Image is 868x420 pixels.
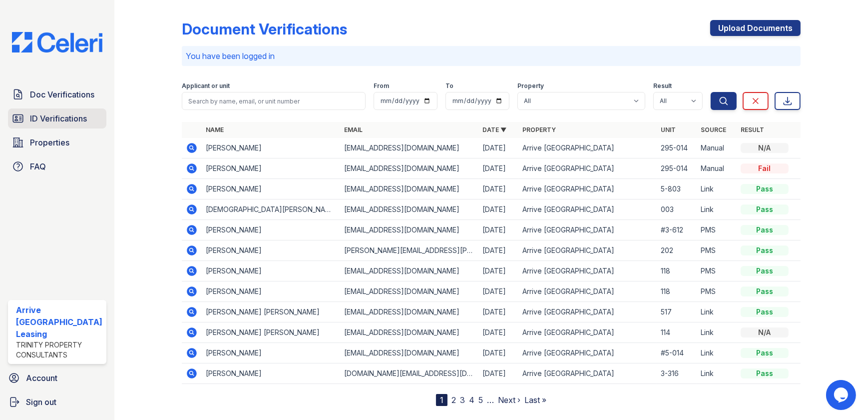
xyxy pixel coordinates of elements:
[26,372,57,384] span: Account
[518,343,657,363] td: Arrive [GEOGRAPHIC_DATA]
[340,179,478,199] td: [EMAIL_ADDRESS][DOMAIN_NAME]
[657,261,697,281] td: 118
[469,395,474,405] a: 4
[478,322,518,343] td: [DATE]
[202,220,340,240] td: [PERSON_NAME]
[518,302,657,322] td: Arrive [GEOGRAPHIC_DATA]
[482,126,506,133] a: Date ▼
[697,281,737,302] td: PMS
[26,396,56,408] span: Sign out
[4,392,110,412] a: Sign out
[8,84,106,104] a: Doc Verifications
[518,261,657,281] td: Arrive [GEOGRAPHIC_DATA]
[4,32,110,52] img: CE_Logo_Blue-a8612792a0a2168367f1c8372b55b34899dd931a85d93a1a3d3e32e68fde9ad4.png
[451,395,456,405] a: 2
[522,126,556,133] a: Property
[202,261,340,281] td: [PERSON_NAME]
[697,179,737,199] td: Link
[518,363,657,384] td: Arrive [GEOGRAPHIC_DATA]
[657,322,697,343] td: 114
[340,281,478,302] td: [EMAIL_ADDRESS][DOMAIN_NAME]
[697,302,737,322] td: Link
[741,225,789,235] div: Pass
[657,158,697,179] td: 295-014
[741,245,789,255] div: Pass
[30,136,69,148] span: Properties
[657,240,697,261] td: 202
[478,302,518,322] td: [DATE]
[340,240,478,261] td: [PERSON_NAME][EMAIL_ADDRESS][PERSON_NAME][DOMAIN_NAME]
[697,240,737,261] td: PMS
[517,82,544,90] label: Property
[478,158,518,179] td: [DATE]
[697,158,737,179] td: Manual
[657,199,697,220] td: 003
[657,138,697,158] td: 295-014
[202,179,340,199] td: [PERSON_NAME]
[518,138,657,158] td: Arrive [GEOGRAPHIC_DATA]
[340,363,478,384] td: [DOMAIN_NAME][EMAIL_ADDRESS][DOMAIN_NAME]
[518,199,657,220] td: Arrive [GEOGRAPHIC_DATA]
[8,132,106,152] a: Properties
[657,363,697,384] td: 3-316
[661,126,676,133] a: Unit
[487,394,494,406] span: …
[657,281,697,302] td: 118
[8,108,106,128] a: ID Verifications
[518,220,657,240] td: Arrive [GEOGRAPHIC_DATA]
[445,82,453,90] label: To
[478,240,518,261] td: [DATE]
[741,143,789,153] div: N/A
[202,363,340,384] td: [PERSON_NAME]
[741,266,789,276] div: Pass
[524,395,546,405] a: Last »
[657,343,697,363] td: #5-014
[657,302,697,322] td: 517
[186,50,797,62] p: You have been logged in
[8,156,106,176] a: FAQ
[697,220,737,240] td: PMS
[340,322,478,343] td: [EMAIL_ADDRESS][DOMAIN_NAME]
[518,179,657,199] td: Arrive [GEOGRAPHIC_DATA]
[478,281,518,302] td: [DATE]
[741,307,789,317] div: Pass
[202,158,340,179] td: [PERSON_NAME]
[518,322,657,343] td: Arrive [GEOGRAPHIC_DATA]
[202,240,340,261] td: [PERSON_NAME]
[741,327,789,337] div: N/A
[340,343,478,363] td: [EMAIL_ADDRESS][DOMAIN_NAME]
[657,220,697,240] td: #3-612
[741,204,789,214] div: Pass
[478,363,518,384] td: [DATE]
[374,82,389,90] label: From
[340,138,478,158] td: [EMAIL_ADDRESS][DOMAIN_NAME]
[202,322,340,343] td: [PERSON_NAME] [PERSON_NAME]
[697,138,737,158] td: Manual
[182,82,230,90] label: Applicant or unit
[202,138,340,158] td: [PERSON_NAME]
[16,340,102,360] div: Trinity Property Consultants
[478,343,518,363] td: [DATE]
[518,281,657,302] td: Arrive [GEOGRAPHIC_DATA]
[697,363,737,384] td: Link
[182,20,347,38] div: Document Verifications
[826,380,858,410] iframe: chat widget
[657,179,697,199] td: 5-803
[340,158,478,179] td: [EMAIL_ADDRESS][DOMAIN_NAME]
[478,220,518,240] td: [DATE]
[741,286,789,296] div: Pass
[478,261,518,281] td: [DATE]
[344,126,363,133] a: Email
[206,126,224,133] a: Name
[202,281,340,302] td: [PERSON_NAME]
[697,261,737,281] td: PMS
[741,348,789,358] div: Pass
[436,394,447,406] div: 1
[741,184,789,194] div: Pass
[478,179,518,199] td: [DATE]
[478,199,518,220] td: [DATE]
[202,302,340,322] td: [PERSON_NAME] [PERSON_NAME]
[30,88,94,100] span: Doc Verifications
[498,395,520,405] a: Next ›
